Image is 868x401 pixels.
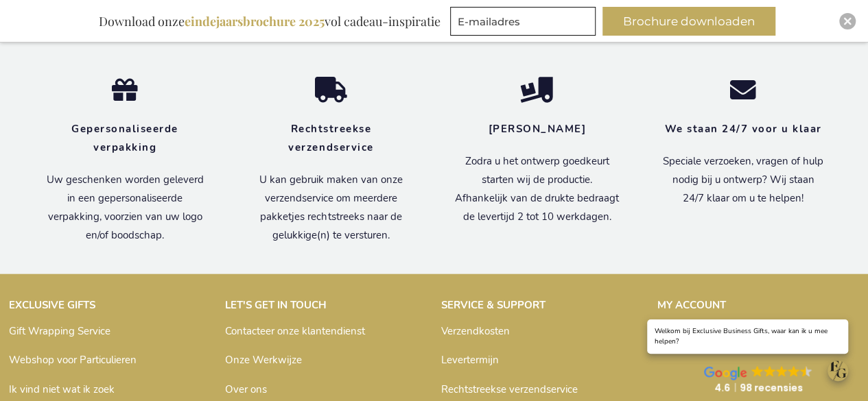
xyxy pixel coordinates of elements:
[714,381,803,395] strong: 4.6 98 recensies
[441,324,510,338] a: Verzendkosten
[664,122,821,136] strong: We staan 24/7 voor u klaar
[751,366,763,378] img: Google
[9,353,137,367] a: Webshop voor Particulieren
[225,353,302,367] a: Onze Werkwijze
[661,152,825,208] p: Speciale verzoeken, vragen of hulp nodig bij u ontwerp? Wij staan 24/7 klaar om u te helpen!
[602,7,775,36] button: Brochure downloaden
[843,17,852,25] img: Close
[441,353,499,367] a: Levertermijn
[764,366,775,378] img: Google
[839,13,856,29] div: Close
[248,171,413,245] p: U kan gebruik maken van onze verzendservice om meerdere pakketjes rechtstreeks naar de gelukkige(...
[93,7,447,36] div: Download onze vol cadeau-inspiratie
[288,122,373,154] strong: Rechtstreekse verzendservice
[455,152,620,226] p: Zodra u het ontwerp goedkeurt starten wij de productie. Afhankelijk van de drukte bedraagt de lev...
[788,366,799,378] img: Google
[9,382,115,396] a: Ik vind niet wat ik zoek
[704,367,747,380] img: Google
[800,366,812,378] img: Google
[43,171,207,245] p: Uw geschenken worden geleverd in een gepersonaliseerde verpakking, voorzien van uw logo en/of boo...
[488,122,586,136] strong: [PERSON_NAME]
[450,7,600,40] form: marketing offers and promotions
[776,366,788,378] img: Google
[441,298,546,312] strong: SERVICE & SUPPORT
[657,298,726,312] strong: MY ACCOUNT
[225,298,327,312] strong: LET'S GET IN TOUCH
[450,7,596,36] input: E-mailadres
[441,382,578,396] a: Rechtstreekse verzendservice
[225,382,267,396] a: Over ons
[225,324,365,338] a: Contacteer onze klantendienst
[185,13,325,29] b: eindejaarsbrochure 2025
[9,298,95,312] strong: EXCLUSIVE GIFTS
[9,324,110,338] a: Gift Wrapping Service
[71,122,178,154] strong: Gepersonaliseerde verpakking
